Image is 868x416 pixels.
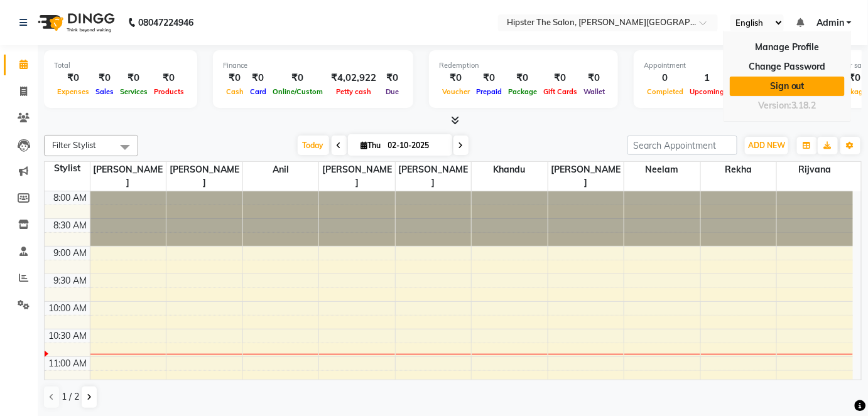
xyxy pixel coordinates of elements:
[624,162,700,178] span: neelam
[472,162,548,178] span: Khandu
[319,162,395,191] span: [PERSON_NAME]
[92,71,117,85] div: ₹0
[247,71,269,85] div: ₹0
[52,140,96,150] span: Filter Stylist
[439,71,473,85] div: ₹0
[223,71,247,85] div: ₹0
[439,60,608,71] div: Redemption
[540,87,580,96] span: Gift Cards
[46,329,90,343] div: 10:30 AM
[52,247,90,260] div: 9:00 AM
[46,357,90,370] div: 11:00 AM
[243,162,319,178] span: anil
[92,87,117,96] span: Sales
[777,162,853,178] span: rijvana
[505,71,540,85] div: ₹0
[384,136,447,155] input: 2025-10-02
[548,162,624,191] span: [PERSON_NAME]
[686,87,727,96] span: Upcoming
[151,87,187,96] span: Products
[381,71,403,85] div: ₹0
[473,71,505,85] div: ₹0
[247,87,269,96] span: Card
[644,60,800,71] div: Appointment
[580,87,608,96] span: Wallet
[358,141,384,150] span: Thu
[32,5,118,40] img: logo
[54,71,92,85] div: ₹0
[138,5,193,40] b: 08047224946
[748,141,785,150] span: ADD NEW
[396,162,472,191] span: [PERSON_NAME]
[627,136,737,155] input: Search Appointment
[166,162,242,191] span: [PERSON_NAME]
[54,60,187,71] div: Total
[46,302,90,315] div: 10:00 AM
[333,87,374,96] span: Petty cash
[298,136,329,155] span: Today
[90,162,166,191] span: [PERSON_NAME]
[117,87,151,96] span: Services
[473,87,505,96] span: Prepaid
[382,87,402,96] span: Due
[54,87,92,96] span: Expenses
[580,71,608,85] div: ₹0
[505,87,540,96] span: Package
[52,191,90,205] div: 8:00 AM
[117,71,151,85] div: ₹0
[644,87,686,96] span: Completed
[151,71,187,85] div: ₹0
[223,87,247,96] span: Cash
[52,219,90,232] div: 8:30 AM
[730,77,845,96] a: Sign out
[644,71,686,85] div: 0
[730,97,845,115] div: Version:3.18.2
[326,71,381,85] div: ₹4,02,922
[62,390,79,403] span: 1 / 2
[52,274,90,287] div: 9:30 AM
[701,162,777,178] span: rekha
[269,71,326,85] div: ₹0
[745,137,788,154] button: ADD NEW
[45,162,90,175] div: Stylist
[730,57,845,77] a: Change Password
[816,16,844,29] span: Admin
[223,60,403,71] div: Finance
[540,71,580,85] div: ₹0
[730,38,845,57] a: Manage Profile
[439,87,473,96] span: Voucher
[686,71,727,85] div: 1
[269,87,326,96] span: Online/Custom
